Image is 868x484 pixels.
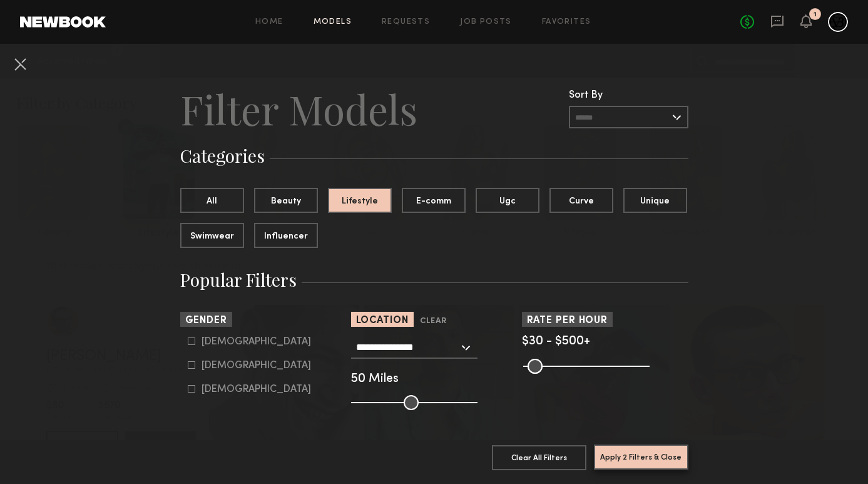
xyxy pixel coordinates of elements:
[356,316,409,326] span: Location
[527,316,608,326] span: Rate per Hour
[522,336,590,348] span: $30 - $500+
[623,188,687,213] button: Unique
[202,362,311,369] div: [DEMOGRAPHIC_DATA]
[460,18,512,26] a: Job Posts
[255,18,283,26] a: Home
[476,188,539,213] button: Ugc
[180,268,688,292] h3: Popular Filters
[180,84,417,134] h2: Filter Models
[254,188,318,213] button: Beauty
[402,188,466,213] button: E-comm
[185,316,227,326] span: Gender
[202,386,311,393] div: [DEMOGRAPHIC_DATA]
[492,445,586,470] button: Clear All Filters
[420,314,447,329] button: Clear
[180,223,244,248] button: Swimwear
[314,18,352,26] a: Models
[10,54,30,76] common-close-button: Cancel
[594,445,688,470] button: Apply 2 Filters & Close
[10,54,30,74] button: Cancel
[180,188,244,213] button: All
[180,144,688,168] h3: Categories
[542,18,591,26] a: Favorites
[351,374,518,385] div: 50 Miles
[569,90,688,101] div: Sort By
[254,223,318,248] button: Influencer
[328,188,392,213] button: Lifestyle
[814,11,817,18] div: 1
[382,18,430,26] a: Requests
[202,338,311,346] div: [DEMOGRAPHIC_DATA]
[549,188,613,213] button: Curve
